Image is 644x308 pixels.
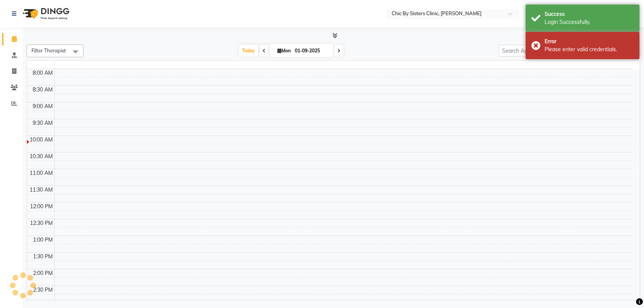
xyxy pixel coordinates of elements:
[31,47,66,53] span: Filter Therapist
[293,45,331,57] input: 2025-09-01
[31,286,54,294] div: 2:30 PM
[276,48,293,53] span: Mon
[31,69,54,77] div: 8:00 AM
[31,269,54,277] div: 2:00 PM
[28,169,54,177] div: 11:00 AM
[545,10,634,18] div: Success
[239,45,258,57] span: Today
[28,152,54,160] div: 10:30 AM
[499,45,565,57] input: Search Appointment
[19,3,71,24] img: logo
[31,119,54,127] div: 9:30 AM
[545,18,634,26] div: Login Successfully.
[28,186,54,194] div: 11:30 AM
[545,46,634,53] div: Please enter valid credentials.
[28,136,54,144] div: 10:00 AM
[31,86,54,94] div: 8:30 AM
[28,219,54,227] div: 12:30 PM
[31,253,54,261] div: 1:30 PM
[28,203,54,211] div: 12:00 PM
[545,38,634,46] div: Error
[31,102,54,110] div: 9:00 AM
[31,236,54,244] div: 1:00 PM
